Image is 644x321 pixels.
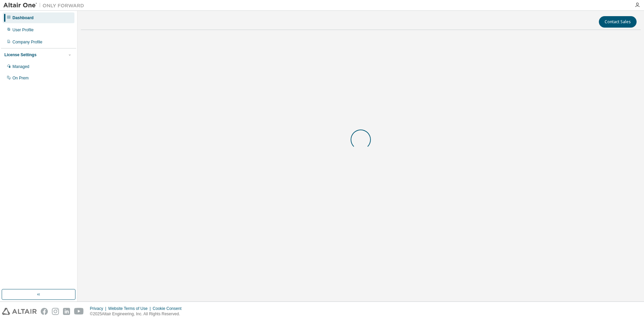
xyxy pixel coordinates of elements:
div: Managed [12,64,29,69]
img: facebook.svg [41,308,48,315]
div: Website Terms of Use [108,306,153,311]
img: youtube.svg [74,308,84,315]
img: instagram.svg [52,308,59,315]
div: Dashboard [12,15,34,21]
img: Altair One [3,2,88,9]
div: User Profile [12,27,34,33]
img: linkedin.svg [63,308,70,315]
button: Contact Sales [599,16,637,28]
div: Company Profile [12,39,42,45]
div: On Prem [12,75,29,81]
div: License Settings [4,52,36,58]
p: © 2025 Altair Engineering, Inc. All Rights Reserved. [90,311,186,317]
img: altair_logo.svg [2,308,37,315]
div: Cookie Consent [153,306,185,311]
div: Privacy [90,306,108,311]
